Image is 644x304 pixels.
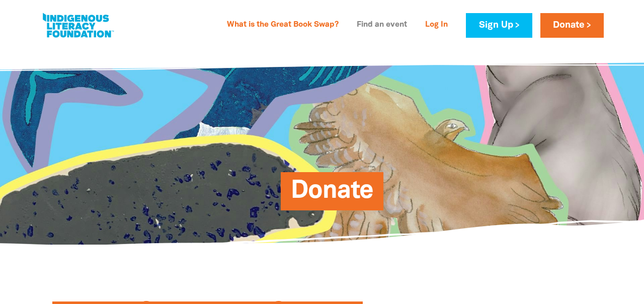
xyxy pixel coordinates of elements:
[419,17,454,33] a: Log In
[291,180,374,210] span: Donate
[221,17,345,33] a: What is the Great Book Swap?
[351,17,413,33] a: Find an event
[540,13,604,38] a: Donate
[466,13,532,38] a: Sign Up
